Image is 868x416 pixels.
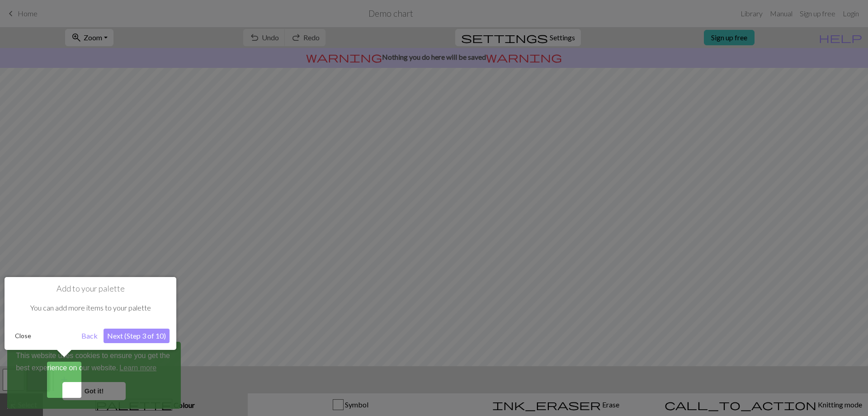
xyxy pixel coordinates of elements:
[11,329,35,343] button: Close
[78,329,101,343] button: Back
[11,294,170,322] div: You can add more items to your palette
[11,284,170,294] h1: Add to your palette
[104,329,170,343] button: Next (Step 3 of 10)
[5,277,176,350] div: Add to your palette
